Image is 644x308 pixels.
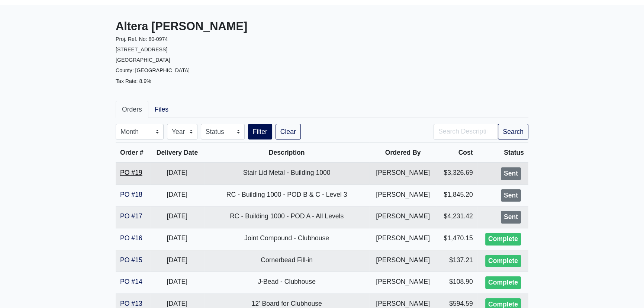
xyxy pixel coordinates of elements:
div: Sent [501,189,521,202]
th: Status [477,143,528,163]
th: Order # [116,143,150,163]
td: [DATE] [150,250,204,272]
a: PO #19 [120,169,142,176]
td: $1,470.15 [437,228,477,250]
td: $1,845.20 [437,185,477,206]
a: Clear [276,124,301,139]
td: [DATE] [150,206,204,228]
td: [DATE] [150,163,204,185]
div: Complete [485,233,521,246]
button: Filter [248,124,272,139]
a: Orders [116,101,148,118]
td: [PERSON_NAME] [369,228,437,250]
small: [STREET_ADDRESS] [116,46,167,52]
td: [PERSON_NAME] [369,206,437,228]
small: Tax Rate: 8.9% [116,78,151,84]
td: [PERSON_NAME] [369,272,437,294]
a: Files [148,101,175,118]
td: [DATE] [150,272,204,294]
a: PO #18 [120,191,142,198]
td: RC - Building 1000 - POD A - All Levels [204,206,369,228]
h3: Altera [PERSON_NAME] [116,20,316,33]
a: PO #17 [120,212,142,220]
th: Description [204,143,369,163]
td: [PERSON_NAME] [369,250,437,272]
td: $4,231.42 [437,206,477,228]
td: $108.90 [437,272,477,294]
td: [DATE] [150,185,204,206]
a: PO #13 [120,300,142,307]
td: $3,326.69 [437,163,477,185]
td: Stair Lid Metal - Building 1000 [204,163,369,185]
th: Ordered By [369,143,437,163]
div: Sent [501,211,521,224]
small: County: [GEOGRAPHIC_DATA] [116,67,190,73]
small: [GEOGRAPHIC_DATA] [116,57,170,63]
th: Delivery Date [150,143,204,163]
th: Cost [437,143,477,163]
td: Joint Compound - Clubhouse [204,228,369,250]
td: RC - Building 1000 - POD B & C - Level 3 [204,185,369,206]
td: J-Bead - Clubhouse [204,272,369,294]
div: Complete [485,255,521,267]
button: Search [498,124,528,139]
a: PO #16 [120,234,142,242]
a: PO #14 [120,278,142,285]
td: Cornerbead Fill-in [204,250,369,272]
td: [DATE] [150,228,204,250]
td: $137.21 [437,250,477,272]
small: Proj. Ref. No: 80-0974 [116,36,168,42]
td: [PERSON_NAME] [369,185,437,206]
input: Search [434,124,498,139]
div: Sent [501,167,521,180]
div: Complete [485,276,521,289]
a: PO #15 [120,256,142,264]
td: [PERSON_NAME] [369,163,437,185]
